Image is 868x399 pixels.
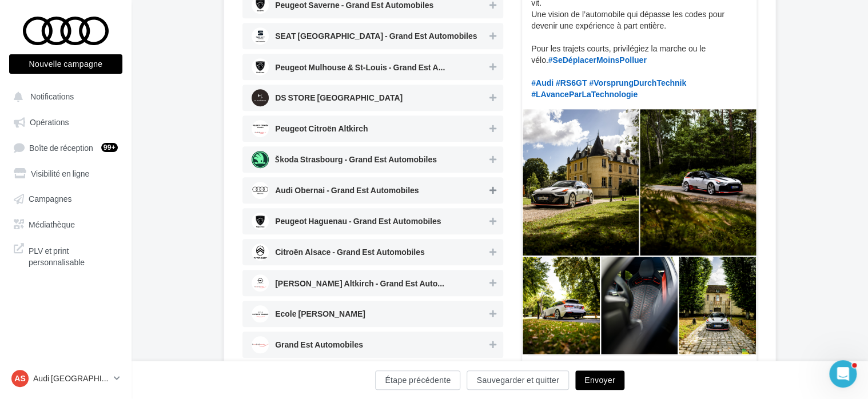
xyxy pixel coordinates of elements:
[29,142,93,152] span: Boîte de réception
[9,368,122,389] a: AS Audi [GEOGRAPHIC_DATA]
[7,187,125,208] a: Campagnes
[275,125,368,137] span: Peugeot Citroën Altkirch
[829,360,857,388] iframe: Intercom live chat
[275,186,419,199] span: Audi Obernai - Grand Est Automobiles
[7,86,120,106] button: Notifications
[7,238,125,272] a: PLV et print personnalisable
[29,219,75,229] span: Médiathèque
[14,373,25,384] span: AS
[275,1,433,14] span: Peugeot Saverne - Grand Est Automobiles
[7,162,125,183] a: Visibilité en ligne
[7,213,125,234] a: Médiathèque
[275,94,403,106] span: DS STORE [GEOGRAPHIC_DATA]
[275,217,441,230] span: Peugeot Haguenau - Grand Est Automobiles
[7,111,125,131] a: Opérations
[29,243,118,268] span: PLV et print personnalisable
[31,168,89,178] span: Visibilité en ligne
[275,32,477,45] span: SEAT [GEOGRAPHIC_DATA] - Grand Est Automobiles
[575,370,624,390] button: Envoyer
[30,91,74,101] span: Notifications
[101,143,118,152] div: 99+
[531,78,554,87] span: #Audi
[9,54,122,74] button: Nouvelle campagne
[375,370,460,390] button: Étape précédente
[556,78,587,87] span: #RS6GT
[467,370,568,390] button: Sauvegarder et quitter
[275,280,447,292] span: [PERSON_NAME] Altkirch - Grand Est Automobiles
[275,63,447,76] span: Peugeot Mulhouse & St-Louis - Grand Est Automobiles
[29,194,72,204] span: Campagnes
[33,373,109,384] p: Audi [GEOGRAPHIC_DATA]
[531,90,638,99] span: #LAvanceParLaTechnologie
[275,155,437,168] span: Škoda Strasbourg - Grand Est Automobiles
[275,248,425,261] span: Citroën Alsace - Grand Est Automobiles
[589,78,686,87] span: #VorsprungDurchTechnik
[275,341,363,353] span: Grand Est Automobiles
[548,55,647,65] span: #SeDéplacerMoinsPolluer
[275,310,365,322] span: Ecole [PERSON_NAME]
[7,137,125,158] a: Boîte de réception99+
[30,117,69,127] span: Opérations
